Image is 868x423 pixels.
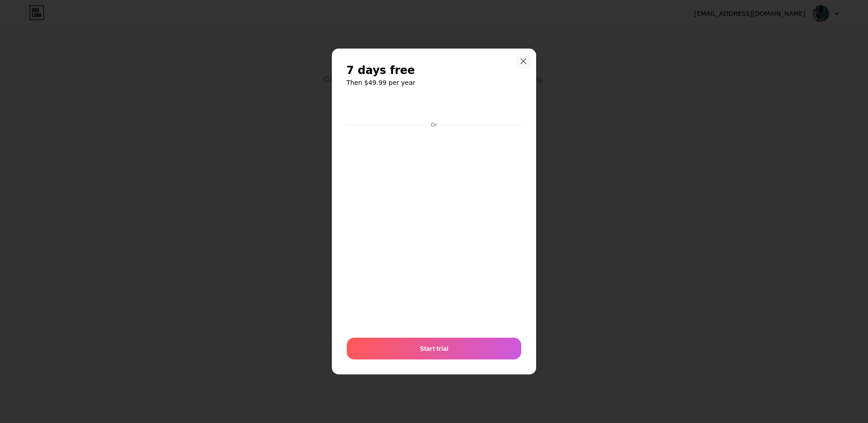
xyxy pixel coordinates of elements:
span: Start trial [420,344,449,353]
h6: Then $49.99 per year [346,78,522,87]
div: Or [429,121,439,128]
iframe: Secure payment button frame [347,97,521,118]
span: 7 days free [346,63,415,78]
iframe: Secure payment input frame [345,129,523,329]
